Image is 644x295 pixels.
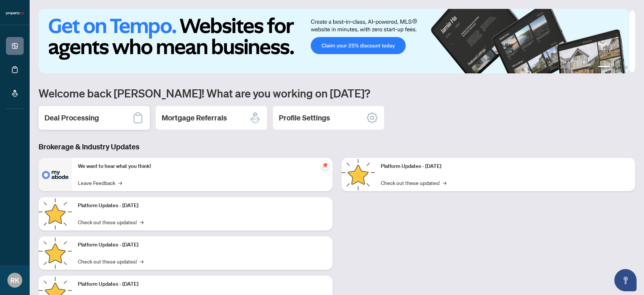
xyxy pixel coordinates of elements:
[39,86,635,100] h1: Welcome back [PERSON_NAME]! What are you working on [DATE]?
[78,241,327,249] p: Platform Updates - [DATE]
[625,66,628,69] button: 4
[443,179,446,187] span: →
[381,179,446,187] a: Check out these updates!→
[118,179,122,187] span: →
[321,161,330,170] span: pushpin
[39,236,72,270] img: Platform Updates - July 21, 2025
[341,158,375,191] img: Platform Updates - June 23, 2025
[78,280,327,288] p: Platform Updates - [DATE]
[619,66,622,69] button: 3
[613,66,616,69] button: 2
[140,218,143,226] span: →
[78,202,327,210] p: Platform Updates - [DATE]
[279,113,330,123] h2: Profile Settings
[6,11,24,16] img: logo
[78,162,327,170] p: We want to hear what you think!
[162,113,227,123] h2: Mortgage Referrals
[614,269,637,291] button: Open asap
[10,275,19,285] span: RK
[381,162,630,170] p: Platform Updates - [DATE]
[140,257,143,265] span: →
[39,142,635,152] h3: Brokerage & Industry Updates
[39,158,72,191] img: We want to hear what you think!
[39,197,72,231] img: Platform Updates - September 16, 2025
[44,113,99,123] h2: Deal Processing
[78,257,143,265] a: Check out these updates!→
[78,179,122,187] a: Leave Feedback→
[39,9,630,73] img: Slide 0
[598,66,610,69] button: 1
[78,218,143,226] a: Check out these updates!→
